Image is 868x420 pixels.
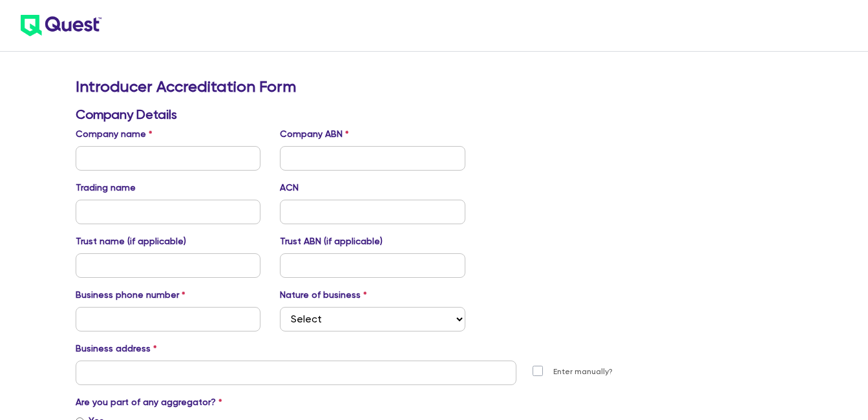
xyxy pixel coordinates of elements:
label: Trading name [76,181,136,194]
label: Nature of business [280,288,367,302]
img: quest-logo [21,15,101,36]
label: Enter manually? [553,366,613,378]
label: Trust ABN (if applicable) [280,235,383,248]
h3: Company Details [76,107,670,122]
label: Business address [76,342,157,355]
label: ACN [280,181,299,194]
label: Trust name (if applicable) [76,235,186,248]
h2: Introducer Accreditation Form [76,78,670,96]
label: Company name [76,127,153,141]
label: Company ABN [280,127,349,141]
label: Are you part of any aggregator? [76,395,222,409]
label: Business phone number [76,288,185,302]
